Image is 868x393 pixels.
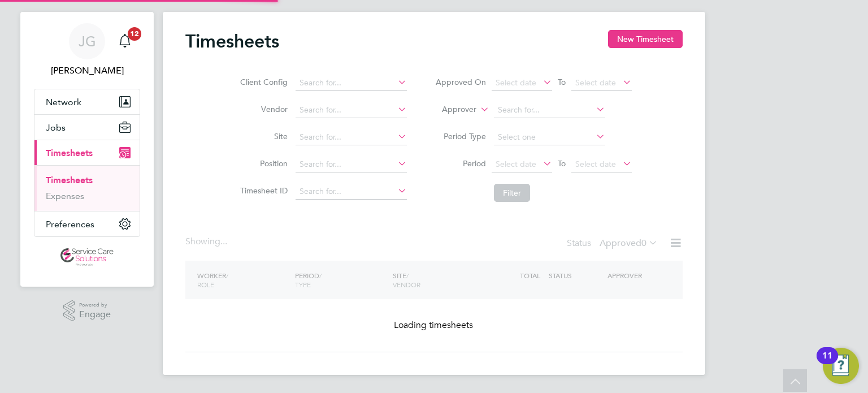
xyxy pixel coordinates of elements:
[60,248,114,266] img: servicecare-logo-retina.png
[296,129,407,145] input: Search for...
[46,97,81,107] span: Network
[34,140,140,165] button: Timesheets
[237,158,288,169] label: Position
[600,237,658,249] label: Approved
[220,236,227,247] span: ...
[79,310,111,319] span: Engage
[822,356,832,370] div: 11
[435,158,486,169] label: Period
[494,184,530,202] button: Filter
[34,115,140,140] button: Jobs
[46,148,93,158] span: Timesheets
[296,184,407,200] input: Search for...
[46,191,84,201] a: Expenses
[34,165,140,211] div: Timesheets
[641,237,646,249] span: 0
[34,211,140,236] button: Preferences
[296,75,407,91] input: Search for...
[46,219,94,230] span: Preferences
[426,104,476,115] label: Approver
[496,159,536,169] span: Select date
[128,27,141,41] span: 12
[34,64,140,77] span: James Glover
[114,23,136,59] a: 12
[237,77,288,87] label: Client Config
[567,236,660,252] div: Status
[237,104,288,114] label: Vendor
[494,102,605,118] input: Search for...
[79,34,96,49] span: JG
[185,236,229,248] div: Showing
[575,77,616,88] span: Select date
[34,89,140,114] button: Network
[435,77,486,87] label: Approved On
[237,185,288,196] label: Timesheet ID
[435,131,486,141] label: Period Type
[237,131,288,141] label: Site
[554,156,569,171] span: To
[575,159,616,169] span: Select date
[63,300,111,322] a: Powered byEngage
[79,300,111,310] span: Powered by
[46,175,93,185] a: Timesheets
[296,102,407,118] input: Search for...
[46,122,66,133] span: Jobs
[34,248,140,266] a: Go to home page
[20,12,154,287] nav: Main navigation
[494,129,605,145] input: Select one
[554,75,569,89] span: To
[34,23,140,77] a: JG[PERSON_NAME]
[185,30,279,53] h2: Timesheets
[608,30,683,48] button: New Timesheet
[823,348,859,384] button: Open Resource Center, 11 new notifications
[296,157,407,172] input: Search for...
[496,77,536,88] span: Select date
